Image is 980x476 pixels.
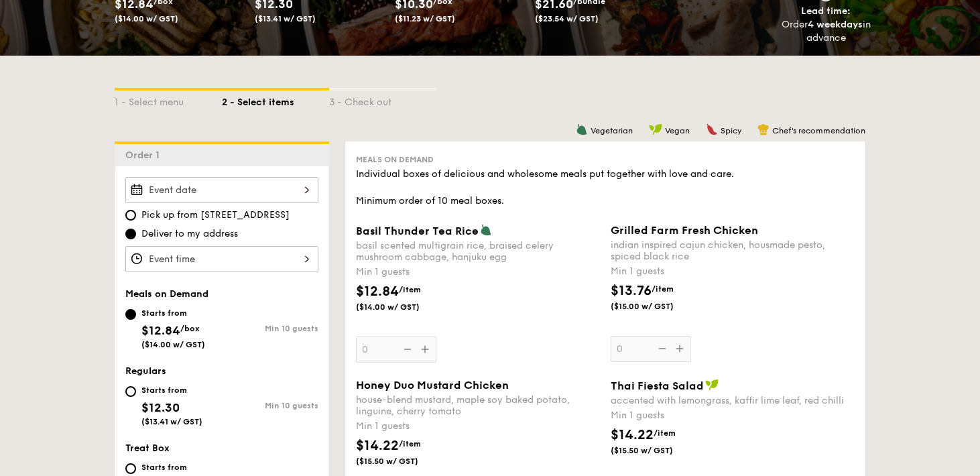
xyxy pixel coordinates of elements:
div: Starts from [141,462,202,473]
div: Min 10 guests [222,324,318,333]
input: Starts from$12.30($13.41 w/ GST)Min 10 guests [125,386,136,397]
span: ($15.50 w/ GST) [356,456,447,467]
span: ($13.41 w/ GST) [141,417,202,426]
img: icon-vegetarian.fe4039eb.svg [480,224,492,236]
input: Event time [125,246,318,272]
input: Starts from$10.30/box($11.23 w/ GST)Min 10 guests [125,463,136,474]
img: icon-vegan.f8ff3823.svg [649,123,662,135]
span: ($14.00 w/ GST) [356,302,447,312]
input: Pick up from [STREET_ADDRESS] [125,210,136,221]
div: Starts from [141,308,205,318]
div: Min 1 guests [356,420,600,433]
div: Individual boxes of delicious and wholesome meals put together with love and care. Minimum order ... [356,168,855,208]
span: $14.22 [356,438,399,454]
div: Starts from [141,385,202,396]
span: ($14.00 w/ GST) [141,340,205,349]
div: indian inspired cajun chicken, housmade pesto, spiced black rice [611,239,855,262]
div: accented with lemongrass, kaffir lime leaf, red chilli [611,395,855,406]
div: Order in advance [781,18,871,45]
input: Deliver to my address [125,229,136,239]
span: Thai Fiesta Salad [611,379,704,392]
div: Min 10 guests [222,401,318,410]
div: Min 1 guests [356,265,600,279]
span: Lead time: [801,5,851,17]
span: Basil Thunder Tea Rice [356,225,479,237]
input: Starts from$12.84/box($14.00 w/ GST)Min 10 guests [125,309,136,320]
div: 1 - Select menu [115,91,222,109]
span: Meals on Demand [356,155,434,164]
span: $14.22 [611,427,654,443]
span: /item [654,428,676,438]
div: house-blend mustard, maple soy baked potato, linguine, cherry tomato [356,394,600,417]
span: /item [399,285,421,294]
span: Grilled Farm Fresh Chicken [611,224,758,237]
span: Vegetarian [591,126,633,135]
span: $13.76 [611,283,652,299]
div: Min 1 guests [611,409,855,422]
img: icon-chef-hat.a58ddaea.svg [757,123,770,135]
span: ($11.23 w/ GST) [395,14,455,23]
span: Honey Duo Mustard Chicken [356,379,509,392]
img: icon-vegan.f8ff3823.svg [705,379,719,391]
img: icon-spicy.37a8142b.svg [706,123,718,135]
strong: 4 weekdays [808,19,863,30]
span: $12.84 [141,323,180,338]
span: $12.84 [356,284,399,300]
span: /item [652,284,674,294]
span: /item [399,439,421,449]
span: Regulars [125,365,166,377]
span: ($13.41 w/ GST) [255,14,316,23]
img: icon-vegetarian.fe4039eb.svg [576,123,588,135]
span: Deliver to my address [141,227,238,241]
div: Min 1 guests [611,265,855,278]
span: Spicy [721,126,741,135]
span: Chef's recommendation [772,126,865,135]
div: 3 - Check out [329,91,436,109]
span: Order 1 [125,150,165,161]
span: ($14.00 w/ GST) [115,14,178,23]
span: ($23.54 w/ GST) [535,14,599,23]
span: /box [180,324,200,333]
div: basil scented multigrain rice, braised celery mushroom cabbage, hanjuku egg [356,240,600,263]
div: 2 - Select items [222,91,329,109]
span: ($15.00 w/ GST) [611,301,702,312]
span: Pick up from [STREET_ADDRESS] [141,209,290,222]
span: ($15.50 w/ GST) [611,445,702,456]
span: Meals on Demand [125,288,208,300]
span: Vegan [665,126,690,135]
input: Event date [125,177,318,203]
span: $12.30 [141,400,180,415]
span: Treat Box [125,442,170,454]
